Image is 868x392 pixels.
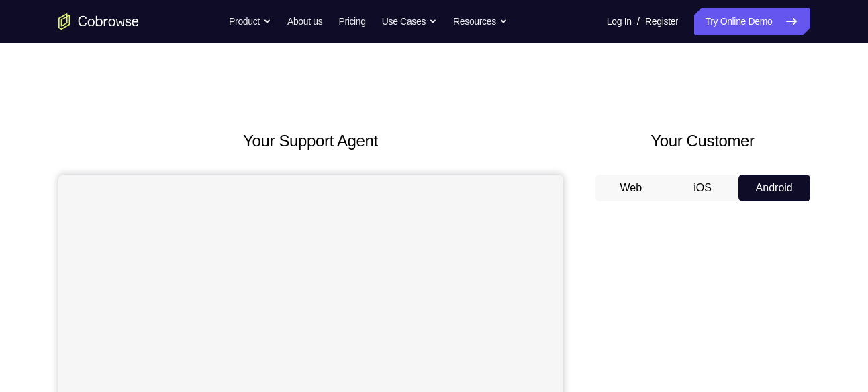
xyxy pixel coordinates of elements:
a: Try Online Demo [694,8,810,35]
a: Register [645,8,678,35]
h2: Your Customer [595,129,810,153]
button: iOS [667,175,738,201]
span: / [637,13,640,30]
button: Use Cases [382,8,437,35]
a: About us [287,8,322,35]
button: Product [229,8,271,35]
h2: Your Support Agent [58,129,563,153]
button: Web [595,175,667,201]
button: Resources [453,8,508,35]
button: Android [738,175,810,201]
a: Pricing [338,8,365,35]
a: Go to the home page [58,13,139,30]
a: Log In [607,8,632,35]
